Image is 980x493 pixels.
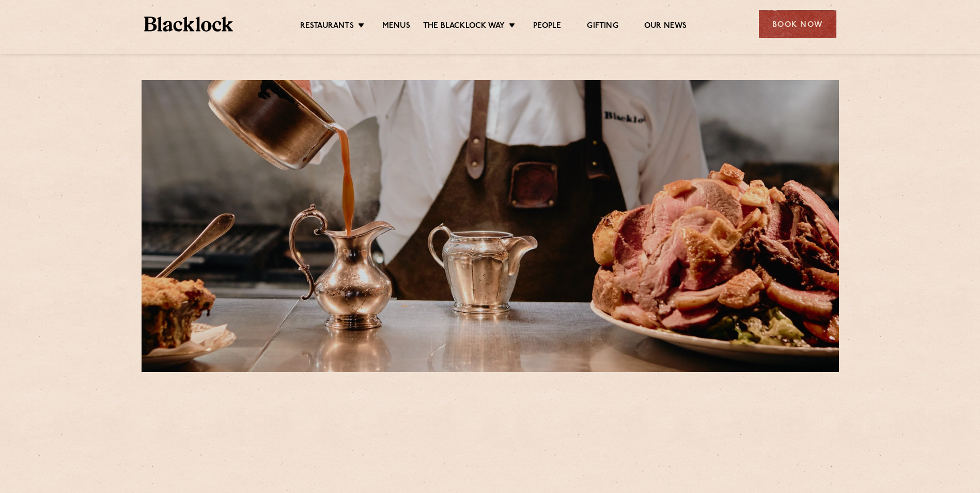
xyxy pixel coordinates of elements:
[144,17,234,32] img: BL_Textured_Logo-footer-cropped.svg
[300,21,354,33] a: Restaurants
[759,10,836,38] div: Book Now
[587,21,618,33] a: Gifting
[533,21,561,33] a: People
[382,21,410,33] a: Menus
[644,21,687,33] a: Our News
[423,21,505,33] a: The Blacklock Way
